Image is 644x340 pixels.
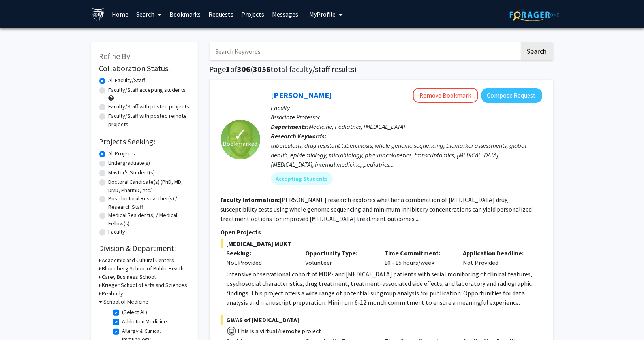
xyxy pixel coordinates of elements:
[99,244,190,253] h2: Division & Department:
[99,137,190,146] h2: Projects Seeking:
[510,9,559,21] img: ForagerOne Logo
[521,42,553,60] button: Search
[378,248,457,267] div: 10 - 15 hours/week
[132,0,165,28] a: Search
[237,327,322,335] span: This is a virtual/remote project
[221,315,542,325] span: GWAS of [MEDICAL_DATA]
[109,159,150,167] label: Undergraduate(s)
[481,88,542,103] button: Compose Request to Jeffrey Tornheim
[271,112,542,122] p: Associate Professor
[109,228,126,236] label: Faculty
[102,273,156,281] h3: Carey Business School
[271,123,309,130] b: Departments:
[271,172,333,185] mat-chip: Accepting Students
[122,308,148,316] label: (Select All)
[268,0,302,28] a: Messages
[109,168,155,177] label: Master's Student(s)
[221,227,542,237] p: Open Projects
[91,8,105,21] img: Johns Hopkins University Logo
[122,317,167,326] label: Addiction Medicine
[227,258,294,267] div: Not Provided
[253,64,271,74] span: 3056
[227,248,294,258] p: Seeking:
[99,64,190,73] h2: Collaboration Status:
[102,256,175,264] h3: Academic and Cultural Centers
[165,0,205,28] a: Bookmarks
[221,196,280,204] b: Faculty Information:
[109,86,186,94] label: Faculty/Staff accepting students
[271,132,327,140] b: Research Keywords:
[221,196,532,223] fg-read-more: [PERSON_NAME] research explores whether a combination of [MEDICAL_DATA] drug susceptibility tests...
[109,211,190,228] label: Medical Resident(s) / Medical Fellow(s)
[205,0,237,28] a: Requests
[271,141,542,169] div: tuberculosis, drug resistant tuberculosis, whole genome sequencing, biomarker assessments, global...
[234,131,247,139] span: ✓
[384,248,451,258] p: Time Commitment:
[109,178,190,195] label: Doctoral Candidate(s) (PhD, MD, DMD, PharmD, etc.)
[223,139,258,148] span: Bookmarked
[109,76,145,85] label: All Faculty/Staff
[271,103,542,112] p: Faculty
[109,149,135,158] label: All Projects
[457,248,536,267] div: Not Provided
[109,102,190,111] label: Faculty/Staff with posted projects
[102,289,124,298] h3: Peabody
[309,10,336,18] span: My Profile
[271,90,332,100] a: [PERSON_NAME]
[463,248,530,258] p: Application Deadline:
[210,42,520,60] input: Search Keywords
[299,248,378,267] div: Volunteer
[108,0,132,28] a: Home
[309,123,406,130] span: Medicine, Pediatrics, [MEDICAL_DATA]
[109,195,190,211] label: Postdoctoral Researcher(s) / Research Staff
[102,281,188,289] h3: Krieger School of Arts and Sciences
[102,264,184,273] h3: Bloomberg School of Public Health
[413,88,478,103] button: Remove Bookmark
[104,298,149,306] h3: School of Medicine
[227,269,542,307] p: Intensive observational cohort of MDR- and [MEDICAL_DATA] patients with serial monitoring of clin...
[237,0,268,28] a: Projects
[238,64,251,74] span: 306
[226,64,231,74] span: 1
[99,51,130,61] span: Refine By
[109,112,190,128] label: Faculty/Staff with posted remote projects
[210,64,553,74] h1: Page of ( total faculty/staff results)
[221,239,542,248] span: [MEDICAL_DATA] MUKT
[305,248,372,258] p: Opportunity Type:
[6,304,34,334] iframe: Chat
